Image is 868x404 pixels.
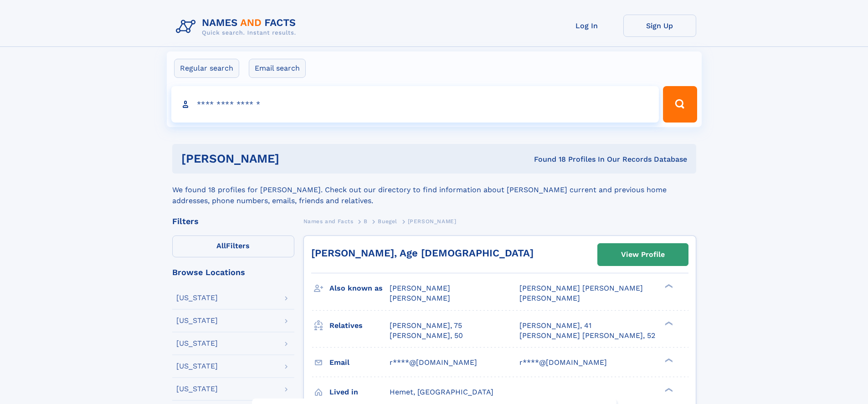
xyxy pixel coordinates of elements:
span: [PERSON_NAME] [390,284,450,292]
div: Found 18 Profiles In Our Records Database [406,154,687,164]
h3: Lived in [329,384,390,400]
a: [PERSON_NAME] [PERSON_NAME], 52 [519,331,655,341]
div: View Profile [621,244,665,265]
a: Names and Facts [303,215,354,227]
div: [US_STATE] [176,340,218,347]
div: Browse Locations [172,268,294,276]
a: Sign Up [623,15,696,37]
h3: Email [329,355,390,370]
label: Filters [172,235,294,257]
a: [PERSON_NAME], 41 [519,321,591,331]
label: Email search [249,59,306,78]
a: View Profile [598,244,688,266]
div: [US_STATE] [176,317,218,324]
span: [PERSON_NAME] [519,294,580,302]
span: [PERSON_NAME] [390,294,450,302]
span: Buegel [378,218,397,225]
div: [US_STATE] [176,363,218,370]
a: [PERSON_NAME], Age [DEMOGRAPHIC_DATA] [311,247,534,259]
div: Filters [172,217,294,225]
div: ❯ [663,320,673,326]
input: search input [171,86,659,123]
span: All [216,241,226,250]
a: B [364,215,368,227]
h3: Relatives [329,318,390,333]
label: Regular search [174,59,239,78]
div: We found 18 profiles for [PERSON_NAME]. Check out our directory to find information about [PERSON... [172,174,696,206]
div: [US_STATE] [176,385,218,393]
span: [PERSON_NAME] [408,218,457,225]
span: B [364,218,368,225]
span: Hemet, [GEOGRAPHIC_DATA] [390,388,493,396]
span: [PERSON_NAME] [PERSON_NAME] [519,284,643,292]
div: ❯ [663,387,673,393]
div: [US_STATE] [176,294,218,302]
h3: Also known as [329,281,390,296]
a: [PERSON_NAME], 50 [390,331,463,341]
h1: [PERSON_NAME] [181,153,407,164]
a: [PERSON_NAME], 75 [390,321,462,331]
a: Buegel [378,215,397,227]
div: ❯ [663,283,673,289]
div: ❯ [663,357,673,363]
a: Log In [550,15,623,37]
button: Search Button [663,86,697,123]
img: Logo Names and Facts [172,15,303,39]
